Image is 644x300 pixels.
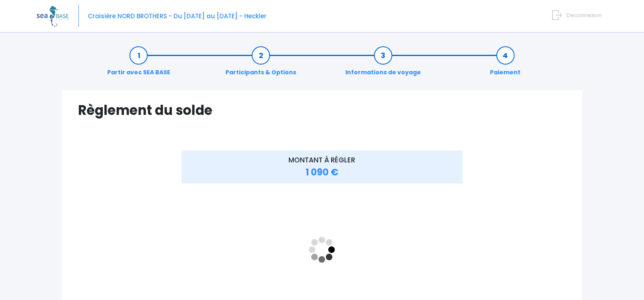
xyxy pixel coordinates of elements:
span: Déconnexion [566,11,602,19]
span: MONTANT À RÉGLER [288,155,355,165]
a: Informations de voyage [341,51,425,77]
a: Paiement [486,51,525,77]
span: Croisière NORD BROTHERS - Du [DATE] au [DATE] - Heckler [88,12,267,20]
a: Partir avec SEA BASE [103,51,174,77]
h1: Règlement du solde [78,102,566,118]
a: Participants & Options [221,51,300,77]
span: 1 090 € [306,166,338,179]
